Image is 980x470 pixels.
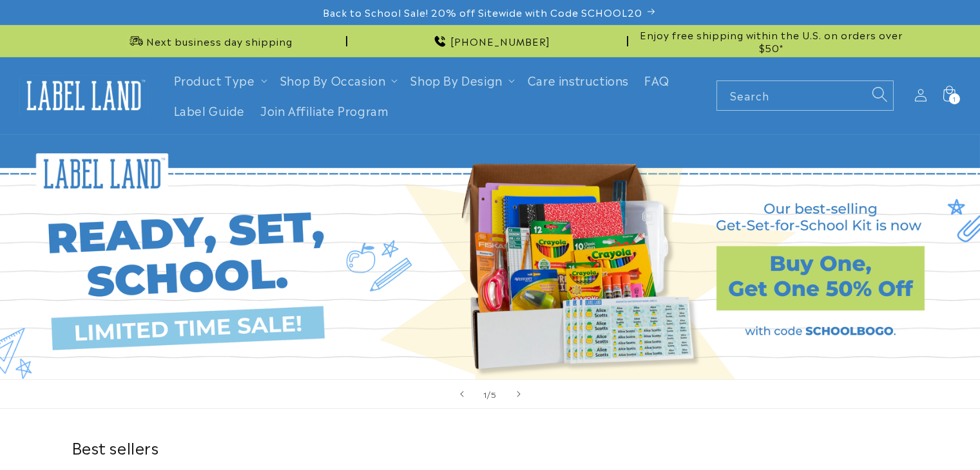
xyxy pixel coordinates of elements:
div: Announcement [352,25,628,57]
span: 1 [953,93,956,104]
span: [PHONE_NUMBER] [450,35,550,48]
a: Label Guide [166,95,253,126]
button: Search [865,80,894,109]
span: / [487,388,491,400]
summary: Shop By Design [403,65,519,95]
a: Join Affiliate Program [253,95,396,126]
a: Care instructions [520,65,637,95]
span: Shop By Occasion [280,73,386,88]
button: Next slide [504,380,533,408]
span: FAQ [644,73,669,88]
button: Previous slide [448,380,476,408]
summary: Shop By Occasion [273,65,403,95]
a: Label Land [15,71,153,120]
div: Announcement [72,25,347,57]
span: Enjoy free shipping within the U.S. on orders over $50* [633,28,909,53]
span: Back to School Sale! 20% off Sitewide with Code SCHOOL20 [323,6,642,19]
span: Next business day shipping [146,35,293,48]
a: Product Type [174,71,255,88]
span: Join Affiliate Program [260,103,389,118]
span: 1 [483,388,487,400]
span: 5 [491,388,497,400]
iframe: Gorgias Floating Chat [709,409,967,457]
img: Label Land [19,75,148,115]
div: Announcement [633,25,909,57]
h2: Best sellers [72,437,909,457]
a: Shop By Design [410,71,502,88]
span: Care instructions [528,73,629,88]
span: Label Guide [174,103,245,118]
a: FAQ [637,65,677,95]
summary: Product Type [166,65,273,95]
